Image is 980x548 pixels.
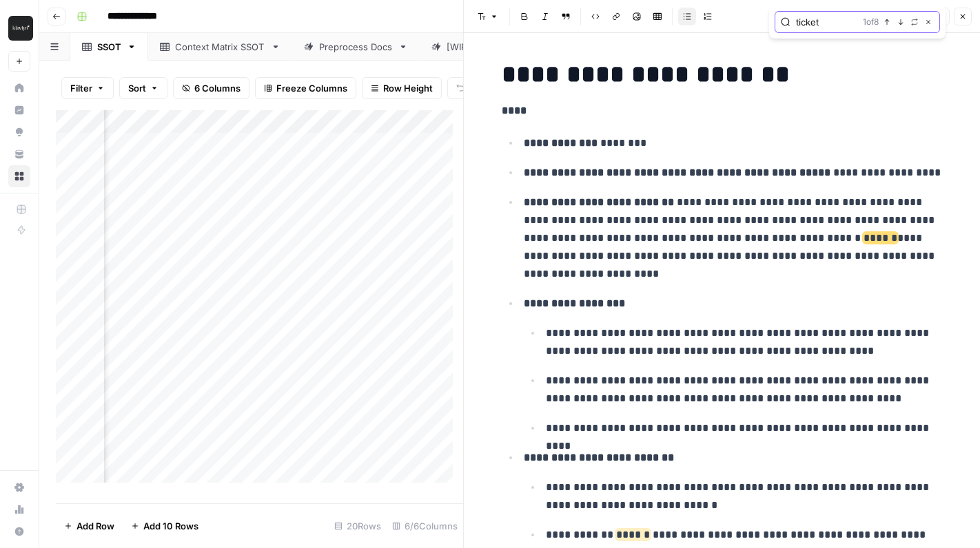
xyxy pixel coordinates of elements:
div: 6/6 Columns [387,515,463,537]
button: Row Height [362,77,442,99]
div: SSOT [97,40,121,54]
button: Filter [61,77,114,99]
a: Usage [8,498,30,520]
div: 20 Rows [329,515,387,537]
a: Insights [8,99,30,121]
a: Browse [8,165,30,187]
input: Search [796,15,857,29]
span: Row Height [383,81,433,95]
button: Workspace: Klaviyo [8,11,30,45]
img: Klaviyo Logo [8,16,33,41]
div: Context Matrix SSOT [175,40,265,54]
a: [WIP] Update SSOT Schedule [420,33,600,61]
button: Add Row [56,515,123,537]
a: Home [8,77,30,99]
span: Add Row [76,519,114,533]
span: 6 Columns [194,81,241,95]
button: Help + Support [8,520,30,542]
div: Preprocess Docs [319,40,393,54]
div: [WIP] Update SSOT Schedule [447,40,573,54]
a: Context Matrix SSOT [148,33,292,61]
button: Sort [119,77,167,99]
a: Preprocess Docs [292,33,420,61]
span: Filter [70,81,92,95]
button: 6 Columns [173,77,249,99]
span: Add 10 Rows [143,519,198,533]
a: Settings [8,476,30,498]
a: Opportunities [8,121,30,143]
a: SSOT [70,33,148,61]
button: Add 10 Rows [123,515,207,537]
span: 1 of 8 [863,16,879,28]
span: Sort [128,81,146,95]
span: Freeze Columns [276,81,347,95]
button: Freeze Columns [255,77,356,99]
a: Your Data [8,143,30,165]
